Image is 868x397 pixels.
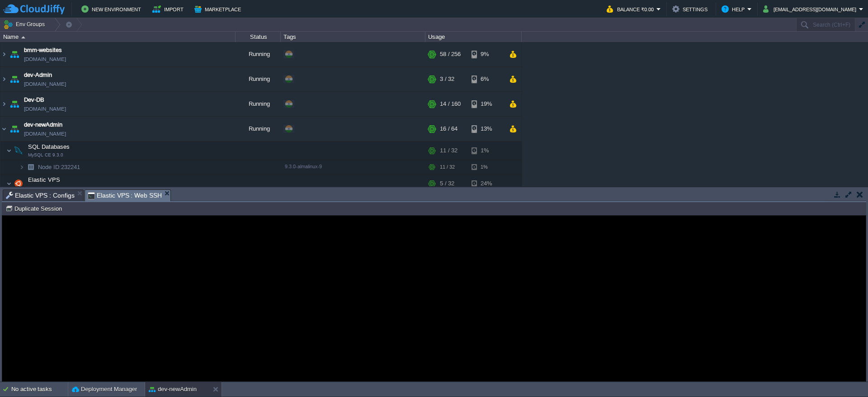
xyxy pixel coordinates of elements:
[285,164,322,169] span: 9.3.0-almalinux-9
[12,175,25,193] img: AMDAwAAAACH5BAEAAAAALAAAAAABAAEAAAICRAEAOw==
[194,4,244,14] button: Marketplace
[236,42,281,66] div: Running
[81,4,144,14] button: New Environment
[72,385,137,394] button: Deployment Manager
[472,142,501,160] div: 1%
[8,42,21,66] img: AMDAwAAAACH5BAEAAAAALAAAAAABAAEAAAICRAEAOw==
[152,4,186,14] button: Import
[472,42,501,66] div: 9%
[24,71,52,80] a: dev-Admin
[0,67,8,91] img: AMDAwAAAACH5BAEAAAAALAAAAAABAAEAAAICRAEAOw==
[440,42,461,66] div: 58 / 256
[607,4,656,14] button: Balance ₹0.00
[37,163,81,171] span: 232241
[672,4,710,14] button: Settings
[236,67,281,91] div: Running
[24,129,66,138] span: [DOMAIN_NAME]
[426,32,521,42] div: Usage
[88,190,162,201] span: Elastic VPS : Web SSH
[763,4,859,14] button: [EMAIL_ADDRESS][DOMAIN_NAME]
[12,142,25,160] img: AMDAwAAAACH5BAEAAAAALAAAAAABAAEAAAICRAEAOw==
[440,142,458,160] div: 11 / 32
[28,152,63,158] span: MySQL CE 9.3.0
[38,164,61,170] span: Node ID:
[472,67,501,91] div: 6%
[281,32,425,42] div: Tags
[24,120,62,129] a: dev-newAdmin
[27,176,61,184] span: Elastic VPS
[24,80,66,89] span: [DOMAIN_NAME]
[472,92,501,116] div: 19%
[8,117,21,141] img: AMDAwAAAACH5BAEAAAAALAAAAAABAAEAAAICRAEAOw==
[8,67,21,91] img: AMDAwAAAACH5BAEAAAAALAAAAAABAAEAAAICRAEAOw==
[440,92,461,116] div: 14 / 160
[440,160,455,174] div: 11 / 32
[6,190,75,201] span: Elastic VPS : Configs
[472,175,501,193] div: 24%
[440,67,454,91] div: 3 / 32
[19,160,24,174] img: AMDAwAAAACH5BAEAAAAALAAAAAABAAEAAAICRAEAOw==
[24,46,62,55] a: bmm-websites
[27,176,61,183] a: Elastic VPSUbuntu 22.04
[3,4,65,15] img: CloudJiffy
[11,382,68,397] div: No active tasks
[24,95,44,104] a: Dev-DB
[0,117,8,141] img: AMDAwAAAACH5BAEAAAAALAAAAAABAAEAAAICRAEAOw==
[24,104,66,113] span: [DOMAIN_NAME]
[0,92,8,116] img: AMDAwAAAACH5BAEAAAAALAAAAAABAAEAAAICRAEAOw==
[21,36,25,38] img: AMDAwAAAACH5BAEAAAAALAAAAAABAAEAAAICRAEAOw==
[236,32,280,42] div: Status
[3,18,48,31] button: Env Groups
[6,175,12,193] img: AMDAwAAAACH5BAEAAAAALAAAAAABAAEAAAICRAEAOw==
[8,92,21,116] img: AMDAwAAAACH5BAEAAAAALAAAAAABAAEAAAICRAEAOw==
[24,160,37,174] img: AMDAwAAAACH5BAEAAAAALAAAAAABAAEAAAICRAEAOw==
[236,117,281,141] div: Running
[472,160,501,174] div: 1%
[472,117,501,141] div: 13%
[440,117,458,141] div: 16 / 64
[830,361,859,388] iframe: chat widget
[27,143,71,151] span: SQL Databases
[0,42,8,66] img: AMDAwAAAACH5BAEAAAAALAAAAAABAAEAAAICRAEAOw==
[27,143,71,150] a: SQL DatabasesMySQL CE 9.3.0
[1,32,235,42] div: Name
[722,4,747,14] button: Help
[5,204,65,213] button: Duplicate Session
[28,185,57,191] span: Ubuntu 22.04
[24,55,66,64] span: [DOMAIN_NAME]
[37,163,81,171] a: Node ID:232241
[6,142,12,160] img: AMDAwAAAACH5BAEAAAAALAAAAAABAAEAAAICRAEAOw==
[440,175,454,193] div: 5 / 32
[149,385,197,394] button: dev-newAdmin
[236,92,281,116] div: Running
